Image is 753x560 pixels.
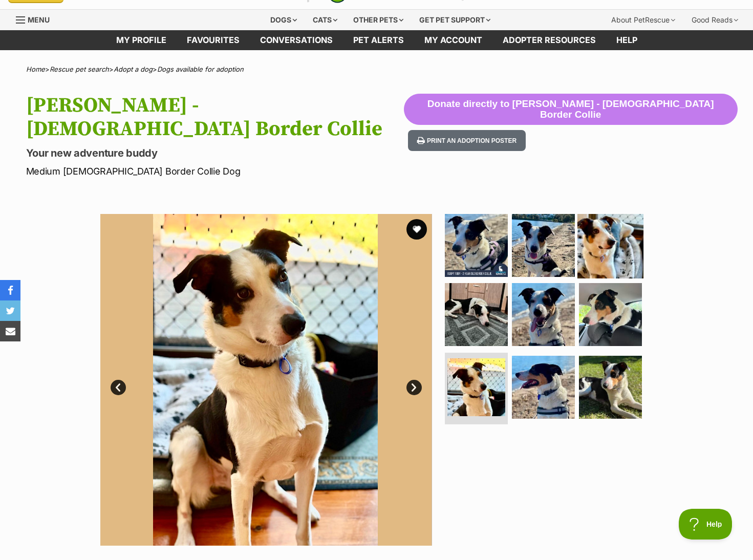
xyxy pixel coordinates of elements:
[679,509,733,540] iframe: Help Scout Beacon - Open
[263,10,304,30] div: Dogs
[512,214,575,277] img: Photo of Toby 2 Year Old Border Collie
[604,10,682,30] div: About PetRescue
[106,30,177,50] a: My profile
[28,15,50,24] span: Menu
[579,283,642,346] img: Photo of Toby 2 Year Old Border Collie
[492,30,606,50] a: Adopter resources
[414,30,492,50] a: My account
[50,65,109,73] a: Rescue pet search
[577,212,643,278] img: Photo of Toby 2 Year Old Border Collie
[404,94,738,125] button: Donate directly to [PERSON_NAME] - [DEMOGRAPHIC_DATA] Border Collie
[114,65,153,73] a: Adopt a dog
[406,380,422,395] a: Next
[16,10,57,28] a: Menu
[412,10,498,30] div: Get pet support
[100,214,432,546] img: Photo of Toby 2 Year Old Border Collie
[512,283,575,346] img: Photo of Toby 2 Year Old Border Collie
[26,164,404,178] p: Medium [DEMOGRAPHIC_DATA] Border Collie Dog
[406,219,427,240] button: favourite
[684,10,745,30] div: Good Reads
[408,130,526,151] button: Print an adoption poster
[26,94,404,141] h1: [PERSON_NAME] - [DEMOGRAPHIC_DATA] Border Collie
[26,65,45,73] a: Home
[579,356,642,419] img: Photo of Toby 2 Year Old Border Collie
[346,10,411,30] div: Other pets
[306,10,345,30] div: Cats
[447,358,505,416] img: Photo of Toby 2 Year Old Border Collie
[445,214,508,277] img: Photo of Toby 2 Year Old Border Collie
[111,380,126,395] a: Prev
[157,65,244,73] a: Dogs available for adoption
[250,30,343,50] a: conversations
[177,30,250,50] a: Favourites
[343,30,414,50] a: Pet alerts
[606,30,648,50] a: Help
[512,356,575,419] img: Photo of Toby 2 Year Old Border Collie
[1,66,753,73] div: > > >
[26,146,404,160] p: Your new adventure buddy
[445,283,508,346] img: Photo of Toby 2 Year Old Border Collie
